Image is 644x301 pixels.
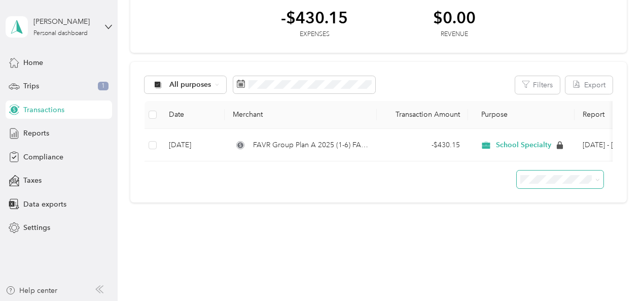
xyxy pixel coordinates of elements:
button: Export [565,76,613,94]
div: Expenses [281,30,348,39]
div: [PERSON_NAME] [33,16,97,27]
span: Settings [23,222,50,233]
div: Personal dashboard [33,30,88,37]
div: Revenue [433,30,476,39]
button: Help center [6,285,57,296]
th: Merchant [225,101,377,129]
span: Compliance [23,152,63,162]
td: [DATE] [161,129,225,162]
span: All purposes [169,81,211,88]
iframe: Everlance-gr Chat Button Frame [587,244,644,301]
span: Data exports [23,199,66,210]
span: Reports [23,128,49,139]
div: -$430.15 [281,9,348,26]
span: Home [23,57,43,68]
span: School Specialty [496,141,551,150]
span: Purpose [476,110,508,119]
th: Transaction Amount [377,101,468,129]
span: Taxes [23,175,42,186]
span: 1 [98,82,109,91]
button: Filters [515,76,560,94]
span: FAVR Group Plan A 2025 (1-6) FAVR program [253,140,369,151]
div: - $430.15 [385,140,460,151]
th: Date [161,101,225,129]
span: Trips [23,81,39,91]
span: Transactions [23,105,64,115]
div: $0.00 [433,9,476,26]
